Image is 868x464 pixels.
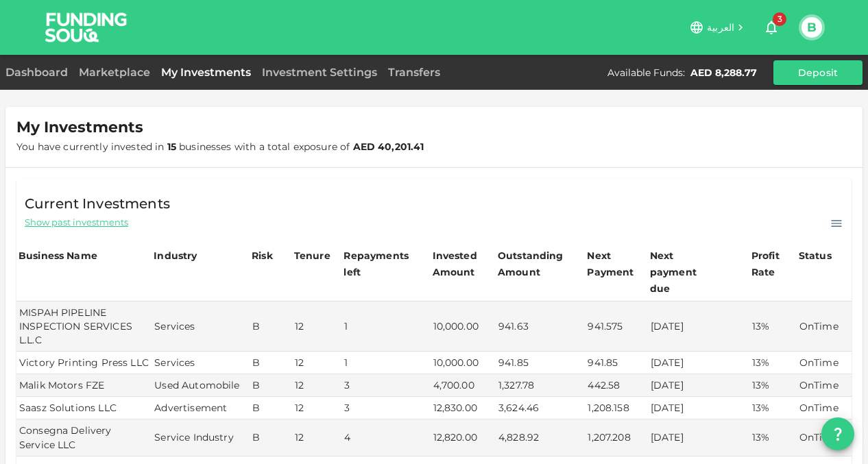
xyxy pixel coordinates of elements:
[154,247,197,264] div: Industry
[650,247,719,297] div: Next payment due
[252,247,279,264] div: Risk
[690,66,757,80] div: AED 8,288.77
[292,302,342,352] td: 12
[353,141,424,153] strong: AED 40,201.41
[585,352,647,374] td: 941.85
[156,66,256,79] a: My Investments
[496,352,586,374] td: 941.85
[152,419,250,456] td: Service Industry
[585,419,647,456] td: 1,207.208
[250,419,292,456] td: B
[498,247,566,280] div: Outstanding Amount
[341,397,430,419] td: 3
[797,419,852,456] td: OnTime
[16,141,424,153] span: You have currently invested in businesses with a total exposure of
[773,12,786,26] span: 3
[773,60,863,85] button: Deposit
[496,419,586,456] td: 4,828.92
[707,21,734,34] span: العربية
[19,247,97,264] div: Business Name
[250,374,292,397] td: B
[751,247,795,280] div: Profit Rate
[797,302,852,352] td: OnTime
[343,247,412,280] div: Repayments left
[648,397,749,419] td: [DATE]
[16,352,152,374] td: Victory Printing Press LLC
[585,397,647,419] td: 1,208.158
[152,397,250,419] td: Advertisement
[341,374,430,397] td: 3
[16,374,152,397] td: Malik Motors FZE
[799,247,833,264] div: Status
[250,302,292,352] td: B
[256,66,383,79] a: Investment Settings
[587,247,645,280] div: Next Payment
[341,352,430,374] td: 1
[16,118,143,137] span: My Investments
[648,419,749,456] td: [DATE]
[341,302,430,352] td: 1
[496,374,586,397] td: 1,327.78
[749,374,797,397] td: 13%
[648,374,749,397] td: [DATE]
[25,193,170,215] span: Current Investments
[821,417,854,450] button: question
[152,352,250,374] td: Services
[797,397,852,419] td: OnTime
[292,419,342,456] td: 12
[749,419,797,456] td: 13%
[16,302,152,352] td: MISPAH PIPELINE INSPECTION SERVICES L.L.C
[73,66,156,79] a: Marketplace
[383,66,446,79] a: Transfers
[749,352,797,374] td: 13%
[607,66,685,80] div: Available Funds :
[341,419,430,456] td: 4
[167,141,176,153] strong: 15
[585,302,647,352] td: 941.575
[16,419,152,456] td: Consegna Delivery Service LLC
[294,247,330,264] div: Tenure
[431,302,496,352] td: 10,000.00
[749,397,797,419] td: 13%
[152,374,250,397] td: Used Automobile
[5,66,73,79] a: Dashboard
[758,14,785,41] button: 3
[431,397,496,419] td: 12,830.00
[431,419,496,456] td: 12,820.00
[292,397,342,419] td: 12
[292,352,342,374] td: 12
[648,352,749,374] td: [DATE]
[496,397,586,419] td: 3,624.46
[585,374,647,397] td: 442.58
[431,352,496,374] td: 10,000.00
[431,374,496,397] td: 4,700.00
[25,216,128,229] span: Show past investments
[749,302,797,352] td: 13%
[801,17,822,38] button: B
[797,374,852,397] td: OnTime
[496,302,586,352] td: 941.63
[648,302,749,352] td: [DATE]
[16,397,152,419] td: Saasz Solutions LLC
[152,302,250,352] td: Services
[433,247,494,280] div: Invested Amount
[797,352,852,374] td: OnTime
[250,352,292,374] td: B
[250,397,292,419] td: B
[292,374,342,397] td: 12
